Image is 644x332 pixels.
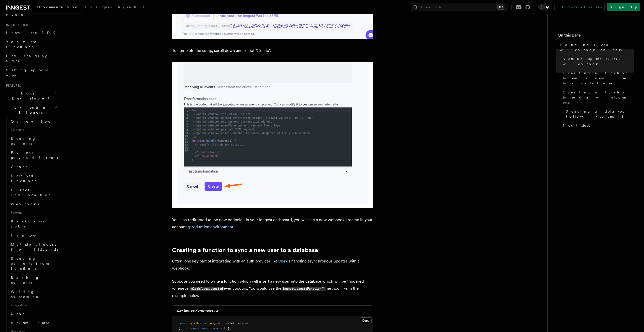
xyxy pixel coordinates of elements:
span: Examples [85,5,112,9]
a: Documentation [34,2,82,14]
a: Leveraging Steps [4,51,59,65]
a: Delayed functions [9,171,59,185]
p: Suppose you need to write a function which will insert a new user into the database which will be... [172,278,373,299]
a: Handling Clerk webhook events [558,40,634,54]
span: 'sync-user-from-clerk' [189,326,228,330]
a: Multiple triggers & wildcards [9,240,59,254]
span: Leveraging Steps [6,54,49,63]
span: Features [4,84,21,88]
p: Often, one key part of integrating with an auth provider like is handling asynchronous updates wi... [172,258,373,272]
a: Examples [82,2,115,14]
a: Prisma Pulse [9,318,59,327]
span: Your first Functions [6,40,36,49]
p: To complete the setup, scroll down and select "Create". [172,47,373,54]
a: Clerk [278,259,288,263]
p: You'll be redirected to the new endpoint. In your Inngest dashboard, you will see a new webhook c... [172,216,373,230]
kbd: ⌘K [497,5,504,10]
a: Creating a function to sync a new user to a database [561,69,634,88]
button: Copy [360,317,372,324]
a: Event payload format [9,148,59,162]
span: Crons [11,165,27,169]
span: Events & Triggers [4,105,55,115]
span: Batching events [11,276,39,285]
a: Direct invocation [9,185,59,200]
h4: On this page [558,32,634,40]
span: const [178,321,187,325]
span: Essentials [9,126,59,134]
span: Sending a delayed follow-up email [566,109,634,119]
a: Sending events [9,134,59,148]
span: Handling Clerk webhook events [560,42,634,52]
span: Inngest tour [4,23,28,27]
span: : [185,326,187,330]
span: } [228,326,229,330]
code: src/inngest/sync-user.ts [176,309,219,312]
span: , [229,326,231,330]
span: Direct invocation [11,188,52,197]
a: Contact sales [559,3,605,11]
a: Overview [9,117,59,126]
span: Writing expression [11,290,39,299]
a: Sending events from functions [9,254,59,273]
span: Neon [11,312,26,316]
span: Local Development [4,91,55,101]
span: Patterns [9,209,59,217]
button: Local Development [4,89,59,103]
span: = [205,321,207,325]
img: The Webhooks page in the Clerk Dashboard showing the end of the page to create a new endpoint. A ... [172,62,373,208]
a: Neon [9,309,59,318]
span: Setting up the Clerk webhook [563,56,634,67]
span: Webhooks [11,202,39,206]
a: Creating a function to send a welcome email [561,88,634,107]
span: Setting up your app [6,68,49,77]
span: syncUser [189,321,203,325]
span: Python [6,13,24,17]
span: Creating a function to send a welcome email [563,90,634,105]
a: Python [4,10,59,19]
code: clerk/user.created [190,287,224,291]
span: { id [178,326,185,330]
a: Crons [9,162,59,171]
span: Documentation [37,5,79,9]
span: AgentKit [118,5,144,9]
a: AgentKit [115,2,147,14]
span: Install the SDK [6,31,58,35]
span: .createFunction [221,321,247,325]
span: Integrations [9,301,59,309]
a: Fan out [9,231,59,240]
button: Search...⌘K [411,3,507,11]
a: Background jobs [9,217,59,231]
span: Sending events [11,137,36,146]
span: inngest [208,321,221,325]
a: Sign Up [607,3,640,11]
span: Overview [11,119,63,123]
a: Install the SDK [4,28,59,37]
span: ( [247,321,249,325]
a: Sending a delayed follow-up email [564,107,634,121]
a: Batching events [9,273,59,287]
a: Setting up the Clerk webhook [561,54,634,69]
a: Setting up your app [4,65,59,80]
span: Creating a function to sync a new user to a database [563,71,634,86]
a: Next steps [561,121,634,130]
button: Events & Triggers [4,103,59,117]
a: Webhooks [9,200,59,209]
span: Event payload format [11,151,58,160]
code: inngest.createFunction() [281,287,326,291]
a: production environment [189,224,233,229]
a: Your first Functions [4,37,59,51]
a: Creating a function to sync a new user to a database [172,247,318,254]
span: Multiple triggers & wildcards [11,242,58,251]
span: Next steps [563,123,590,128]
span: Sending events from functions [11,256,48,271]
span: Fan out [11,233,36,237]
span: Prisma Pulse [11,321,50,325]
span: Background jobs [11,219,46,228]
button: Toggle dark mode [538,4,550,10]
span: Delayed functions [11,174,36,183]
a: Writing expression [9,287,59,301]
